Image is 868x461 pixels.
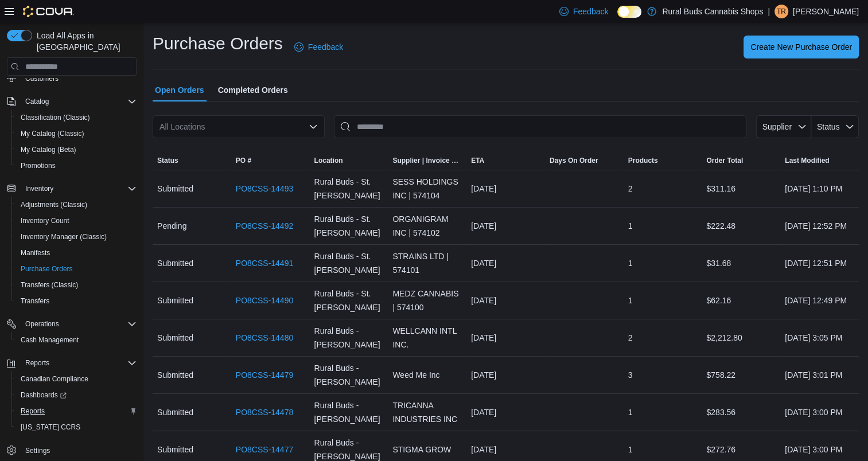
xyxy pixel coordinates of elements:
h1: Purchase Orders [153,32,283,55]
p: Rural Buds Cannabis Shops [662,5,763,18]
div: Location [314,156,343,165]
span: Transfers (Classic) [21,280,78,290]
button: Operations [2,316,141,332]
span: Manifests [21,248,50,257]
span: Manifests [16,246,137,260]
span: Load All Apps in [GEOGRAPHIC_DATA] [32,30,137,53]
a: Dashboards [16,388,71,402]
div: [DATE] 3:05 PM [780,326,859,349]
div: [DATE] 3:01 PM [780,364,859,386]
span: Adjustments (Classic) [21,200,87,209]
span: Inventory Manager (Classic) [16,230,137,244]
span: Cash Management [21,335,79,345]
div: $2,212.80 [702,326,780,349]
span: My Catalog (Beta) [21,145,76,154]
button: Location [310,151,388,170]
span: Canadian Compliance [16,372,137,386]
a: Adjustments (Classic) [16,198,92,212]
button: Inventory [2,181,141,197]
input: This is a search bar. After typing your query, hit enter to filter the results lower in the page. [334,115,747,138]
button: Inventory [21,182,58,196]
span: Promotions [16,159,137,173]
button: Reports [2,355,141,371]
div: $758.22 [702,364,780,386]
button: Canadian Compliance [11,371,141,387]
a: Cash Management [16,333,83,347]
a: PO8CSS-14492 [236,219,293,233]
span: Inventory [21,182,137,196]
span: Status [157,156,178,165]
span: 1 [628,294,633,307]
button: Supplier [756,115,811,138]
button: My Catalog (Beta) [11,142,141,158]
div: [DATE] [466,289,545,312]
span: Reports [21,356,137,370]
span: Submitted [157,443,193,456]
span: Operations [25,319,59,329]
a: PO8CSS-14478 [236,405,293,419]
span: Customers [25,74,59,83]
div: $222.48 [702,214,780,237]
span: Rural Buds - [PERSON_NAME] [314,399,384,426]
a: Classification (Classic) [16,111,95,124]
span: Feedback [573,6,608,17]
span: My Catalog (Classic) [21,129,84,138]
div: SESS HOLDINGS INC | 574104 [388,170,466,207]
span: Rural Buds - [PERSON_NAME] [314,324,384,351]
a: Customers [21,72,63,85]
p: [PERSON_NAME] [793,5,859,18]
span: Pending [157,219,186,233]
button: ETA [466,151,545,170]
div: [DATE] [466,252,545,275]
div: [DATE] 12:49 PM [780,289,859,312]
span: Washington CCRS [16,420,137,434]
span: [US_STATE] CCRS [21,423,80,432]
button: Reports [11,403,141,419]
div: $31.68 [702,252,780,275]
button: My Catalog (Classic) [11,126,141,142]
a: PO8CSS-14491 [236,256,293,270]
button: Purchase Orders [11,261,141,277]
a: PO8CSS-14477 [236,443,293,456]
span: Settings [25,446,50,455]
div: [DATE] [466,177,545,200]
span: Dashboards [16,388,137,402]
div: Tiffany Robertson [774,5,788,18]
span: Rural Buds - St. [PERSON_NAME] [314,287,384,314]
span: Submitted [157,294,193,307]
button: Days On Order [545,151,624,170]
div: $272.76 [702,438,780,461]
span: Canadian Compliance [21,374,88,384]
span: 1 [628,219,633,233]
span: Inventory [25,184,53,193]
button: Reports [21,356,54,370]
span: Submitted [157,182,193,196]
button: Create New Purchase Order [744,36,859,58]
a: PO8CSS-14480 [236,331,293,345]
span: Create New Purchase Order [750,41,852,53]
span: Dashboards [21,390,67,400]
input: Dark Mode [617,6,641,18]
span: Submitted [157,256,193,270]
span: My Catalog (Beta) [16,143,137,157]
button: Supplier | Invoice Number [388,151,466,170]
span: Products [628,156,658,165]
span: Reports [21,407,45,416]
a: Reports [16,404,49,418]
div: ORGANIGRAM INC | 574102 [388,208,466,244]
div: $62.16 [702,289,780,312]
span: Inventory Count [21,216,69,225]
button: Manifests [11,245,141,261]
span: Days On Order [550,156,598,165]
span: Customers [21,71,137,85]
span: Rural Buds - St. [PERSON_NAME] [314,175,384,202]
span: Submitted [157,368,193,382]
span: Rural Buds - St. [PERSON_NAME] [314,212,384,240]
div: [DATE] [466,364,545,386]
span: Classification (Classic) [21,113,90,122]
span: Feedback [308,41,343,53]
button: Transfers (Classic) [11,277,141,293]
a: My Catalog (Classic) [16,127,89,140]
button: Order Total [702,151,780,170]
